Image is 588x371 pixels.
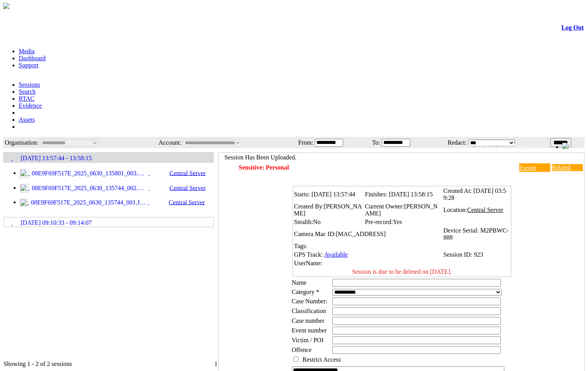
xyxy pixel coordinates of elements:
span: Offence [292,346,312,353]
span: Session ID: [443,251,472,258]
a: 08E9F69F517E_2025_0630_135801_003.MP4 Central Server [20,170,210,176]
a: 08E9F69F517E_2025_0630_135744_002.MP4 Central Server [20,184,210,191]
td: Restrict Access [291,355,516,364]
a: Media [19,48,35,54]
span: [DATE] 13:57:44 [311,191,355,198]
td: Location: [443,203,510,217]
span: Central Server [467,206,504,213]
span: Victim / POI [292,337,324,343]
span: [MAC_ADDRESS] [336,231,386,237]
span: 08E9F69F517E_2025_0630_135744_002.MP4 [30,185,149,192]
span: Central Server [149,199,209,206]
span: Starts: [294,191,310,198]
td: Account: [142,138,182,147]
a: Sessions [19,81,40,88]
span: [PERSON_NAME] [294,203,362,217]
span: [PERSON_NAME] [365,203,438,217]
span: Welcome, [PERSON_NAME] (General User) [454,143,547,149]
span: Created At: [443,187,472,194]
span: Session Has Been Uploaded. [225,154,297,161]
a: [DATE] 09:10:33 - 09:14:07 [4,218,213,226]
a: Support [19,62,39,68]
span: [DATE] 09:10:33 - 09:14:07 [21,219,92,226]
span: UserName: [294,260,323,266]
span: Event number [292,327,327,334]
span: Device Serial: [443,227,479,234]
a: Related [552,164,583,171]
td: Created By: [294,203,364,217]
span: 923 [474,251,483,258]
span: 08E9F69F517E_2025_0630_135744_001.JPG [29,199,148,206]
td: Current Owner: [365,203,442,217]
span: GPS Track: [294,251,323,258]
td: To: [365,138,381,147]
td: Pre-record: [365,218,442,226]
td: Sensitive: Personal [238,163,499,172]
span: Session is due to be deleted on [DATE]. [352,268,452,275]
span: 08E9F69F517E_2025_0630_135801_003.MP4 [30,170,149,177]
span: No [313,219,321,225]
span: Yes [393,219,402,225]
a: Dashboard [19,55,46,61]
img: image24.svg [20,199,28,206]
span: Central Server [150,185,210,191]
img: video24_pre.svg [20,169,28,178]
a: Assets [19,116,35,123]
label: Category * [292,289,319,295]
img: video24_pre.svg [20,184,28,192]
span: Case Number: [292,298,328,305]
span: [DATE] 13:58:15 [389,191,433,198]
span: Classification [292,308,326,314]
a: Available [324,251,348,258]
td: Redact: [432,138,467,147]
a: 08E9F69F517E_2025_0630_135744_001.JPG Central Server [20,199,209,205]
span: Tags: [294,243,307,249]
a: Search [19,88,36,95]
td: Camera Mac ID: [294,227,442,241]
span: 1 [214,360,218,367]
span: Finishes: [365,191,388,198]
img: bell24.png [562,143,569,149]
img: arrow-3.png [3,3,9,9]
td: Stealth: [294,218,364,226]
a: Log Out [562,24,584,31]
td: From: [286,138,314,147]
span: Central Server [150,170,210,177]
a: RTAC [19,95,34,102]
span: Showing 1 - 2 of 2 sessions [4,360,72,367]
a: Evidence [19,102,42,109]
td: Organisation: [4,138,39,147]
a: Export [519,163,550,172]
span: [DATE] 13:57:44 - 13:58:15 [21,155,92,162]
a: [DATE] 13:57:44 - 13:58:15 [4,153,213,162]
span: Case number [292,317,325,324]
span: M2PBWC-888 [443,227,509,241]
span: [DATE] 03:59:28 [443,187,506,201]
label: Name [292,279,307,286]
